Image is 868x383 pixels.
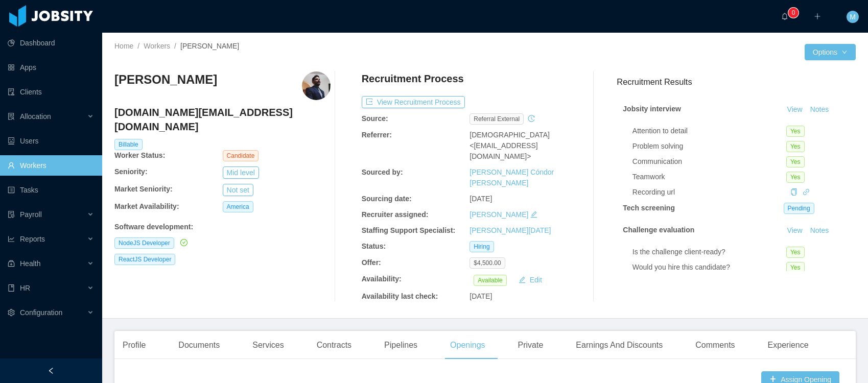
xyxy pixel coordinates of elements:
a: icon: userWorkers [8,155,94,176]
div: Is the challenge client-ready? [632,247,786,257]
a: [PERSON_NAME][DATE] [470,226,551,234]
button: icon: editEdit [514,274,546,286]
h3: [PERSON_NAME] [114,71,217,88]
span: Allocation [20,112,51,121]
a: icon: exportView Recruitment Process [362,98,465,106]
i: icon: solution [8,113,15,120]
a: icon: robotUsers [8,131,94,151]
a: icon: profileTasks [8,180,94,200]
a: View [784,105,806,113]
i: icon: setting [8,309,15,316]
i: icon: file-protect [8,211,15,218]
span: [DEMOGRAPHIC_DATA] [470,131,550,139]
div: Experience [760,331,817,360]
span: Yes [786,156,805,167]
img: 82a238dd-f610-4ed6-ba61-6dc89ef58814_68b76b53298ee-400w.png [302,71,331,100]
b: Market Seniority: [114,185,173,193]
a: icon: check-circle [178,238,187,247]
span: Reports [20,235,45,243]
span: / [137,42,139,50]
h4: [DOMAIN_NAME][EMAIL_ADDRESS][DOMAIN_NAME] [114,105,331,134]
b: Status: [362,242,386,250]
b: Software development : [114,223,193,231]
span: [PERSON_NAME] [180,42,239,50]
div: Openings [442,331,494,360]
i: icon: book [8,284,15,292]
i: icon: line-chart [8,235,15,243]
span: HR [20,284,30,292]
span: [DATE] [470,292,492,300]
div: Profile [114,331,154,360]
h4: Recruitment Process [362,71,464,86]
b: Offer: [362,258,381,267]
i: icon: plus [814,13,821,20]
span: Yes [786,247,805,258]
button: Not set [223,184,253,196]
b: Sourced by: [362,168,403,176]
strong: Jobsity interview [623,105,681,113]
span: Health [20,259,40,268]
i: icon: check-circle [180,239,187,246]
div: Would you hire this candidate? [632,262,786,273]
button: Optionsicon: down [805,44,856,60]
span: M [850,11,856,23]
a: View [784,226,806,234]
button: icon: exportView Recruitment Process [362,96,465,108]
h3: Recruitment Results [617,76,856,88]
i: icon: bell [781,13,788,20]
div: Attention to detail [632,126,786,136]
div: Documents [170,331,228,360]
span: Candidate [223,150,259,161]
a: [PERSON_NAME] Cóndor [PERSON_NAME] [470,168,554,187]
span: Payroll [20,210,42,219]
div: Pipelines [376,331,426,360]
span: [DATE] [470,195,492,203]
span: NodeJS Developer [114,237,174,249]
i: icon: history [528,115,535,122]
span: Billable [114,139,143,150]
span: / [174,42,176,50]
div: Services [244,331,292,360]
b: Referrer: [362,131,392,139]
div: Comments [687,331,743,360]
b: Availability: [362,275,402,283]
a: icon: link [803,188,810,196]
a: icon: pie-chartDashboard [8,33,94,53]
span: <[EMAIL_ADDRESS][DOMAIN_NAME]> [470,141,537,160]
strong: Tech screening [623,204,675,212]
div: Communication [632,156,786,167]
a: icon: appstoreApps [8,57,94,78]
div: Earnings And Discounts [568,331,671,360]
div: Contracts [309,331,360,360]
span: Referral external [470,113,524,125]
span: ReactJS Developer [114,254,175,265]
b: Sourcing date: [362,195,412,203]
span: Configuration [20,308,62,317]
span: America [223,201,253,212]
div: Teamwork [632,172,786,182]
div: Private [510,331,552,360]
button: Notes [806,104,833,116]
i: icon: edit [530,211,537,218]
button: Notes [806,225,833,237]
i: icon: medicine-box [8,260,15,267]
a: [PERSON_NAME] [470,210,528,219]
a: Home [114,42,133,50]
div: Problem solving [632,141,786,152]
span: Yes [786,172,805,183]
span: Yes [786,126,805,137]
div: Copy [790,187,797,198]
a: Workers [144,42,170,50]
strong: Challenge evaluation [623,226,694,234]
b: Seniority: [114,167,148,176]
i: icon: copy [790,188,797,196]
button: Mid level [223,166,259,179]
b: Availability last check: [362,292,438,300]
span: Yes [786,141,805,152]
span: Hiring [470,241,494,252]
b: Worker Status: [114,151,165,159]
sup: 0 [788,8,799,18]
b: Recruiter assigned: [362,210,429,219]
span: $4,500.00 [470,257,505,269]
